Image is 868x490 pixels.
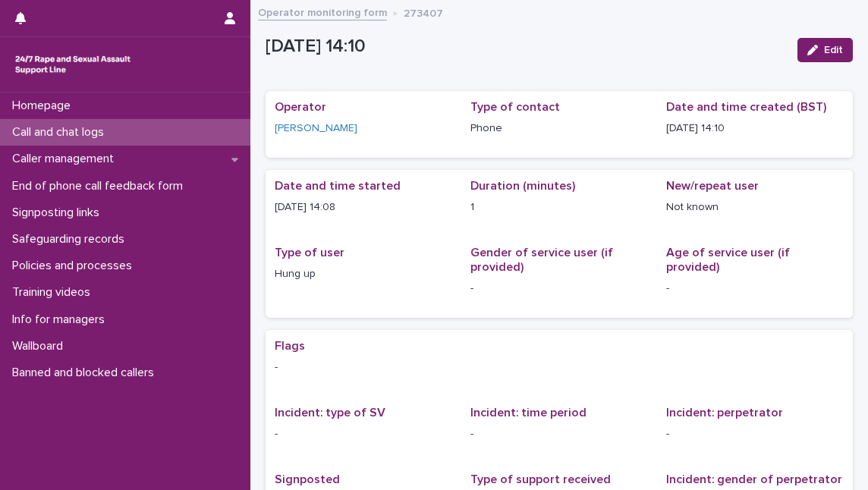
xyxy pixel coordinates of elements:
span: Signposted [275,473,340,485]
p: Banned and blocked callers [6,366,166,380]
span: Gender of service user (if provided) [470,247,613,273]
p: Homepage [6,99,83,113]
p: - [275,360,844,375]
span: Incident: gender of perpetrator [666,473,842,485]
p: [DATE] 14:08 [275,199,452,215]
p: Safeguarding records [6,232,137,247]
span: Type of user [275,247,344,259]
span: Type of support received [470,473,611,485]
p: End of phone call feedback form [6,179,195,193]
img: rhQMoQhaT3yELyF149Cw [12,49,134,80]
span: Incident: time period [470,407,587,419]
p: - [275,426,452,442]
p: - [470,281,648,297]
span: Date and time started [275,180,401,192]
p: Policies and processes [6,259,144,273]
p: Hung up [275,266,452,282]
span: Age of service user (if provided) [666,247,790,273]
span: Incident: type of SV [275,407,385,419]
p: Call and chat logs [6,125,116,140]
p: Signposting links [6,206,112,220]
p: Wallboard [6,339,75,353]
span: Date and time created (BST) [666,101,826,113]
span: Edit [824,45,843,55]
p: Training videos [6,285,102,300]
p: 273407 [404,4,443,20]
p: Info for managers [6,313,117,327]
span: Duration (minutes) [470,180,575,192]
button: Edit [797,38,853,62]
span: New/repeat user [666,180,759,192]
p: [DATE] 14:10 [666,121,844,137]
a: Operator monitoring form [258,3,387,20]
span: Operator [275,101,326,113]
p: Phone [470,121,648,137]
span: Type of contact [470,101,560,113]
p: - [666,281,844,297]
p: [DATE] 14:10 [266,36,785,58]
a: [PERSON_NAME] [275,121,357,137]
p: Not known [666,199,844,215]
p: 1 [470,199,648,215]
p: Caller management [6,152,126,166]
span: Flags [275,340,305,352]
span: Incident: perpetrator [666,407,783,419]
p: - [666,426,844,442]
p: - [470,426,648,442]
